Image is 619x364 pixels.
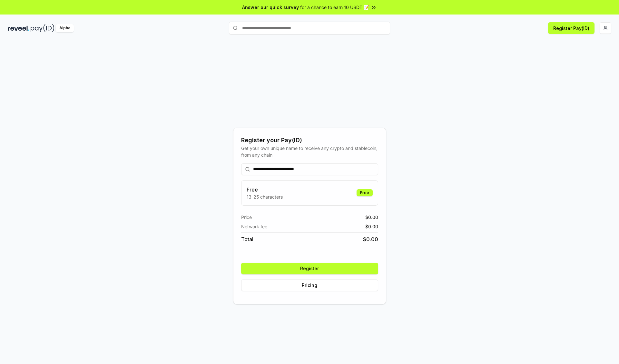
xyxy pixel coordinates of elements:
[300,4,369,11] span: for a chance to earn 10 USDT 📝
[365,223,378,230] span: $ 0.00
[241,263,378,274] button: Register
[365,214,378,221] span: $ 0.00
[363,235,378,243] span: $ 0.00
[241,145,378,158] div: Get your own unique name to receive any crypto and stablecoin, from any chain
[241,280,378,291] button: Pricing
[242,4,299,11] span: Answer our quick survey
[357,189,373,196] div: Free
[241,235,253,243] span: Total
[241,214,252,221] span: Price
[56,24,74,32] div: Alpha
[241,223,267,230] span: Network fee
[247,186,283,193] h3: Free
[241,136,378,145] div: Register your Pay(ID)
[548,22,594,34] button: Register Pay(ID)
[31,24,54,32] img: pay_id
[247,193,283,200] p: 13-25 characters
[8,24,29,32] img: reveel_dark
